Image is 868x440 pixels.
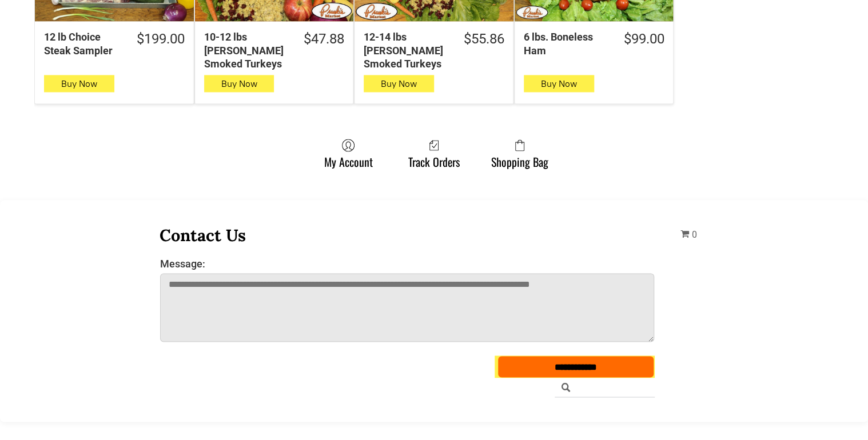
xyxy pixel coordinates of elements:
button: Buy Now [204,75,274,92]
div: 12 lb Choice Steak Sampler [44,30,122,57]
span: Buy Now [221,78,257,89]
button: Buy Now [364,75,434,92]
div: $55.86 [464,30,504,48]
span: Buy Now [381,78,417,89]
span: 0 [691,229,696,240]
h3: Contact Us [160,225,655,246]
a: $199.0012 lb Choice Steak Sampler [35,30,194,57]
div: 6 lbs. Boneless Ham [524,30,610,57]
a: $55.8612-14 lbs [PERSON_NAME] Smoked Turkeys [355,30,513,70]
a: $99.006 lbs. Boneless Ham [515,30,674,57]
a: Shopping Bag [485,138,554,169]
button: Buy Now [524,75,594,92]
div: 12-14 lbs [PERSON_NAME] Smoked Turkeys [364,30,449,70]
div: $99.00 [623,30,664,48]
a: $47.8810-12 lbs [PERSON_NAME] Smoked Turkeys [195,30,354,70]
button: Buy Now [44,75,114,92]
div: $199.00 [137,30,185,48]
a: Track Orders [403,138,465,169]
label: Message: [160,258,654,270]
span: Buy Now [61,78,97,89]
a: My Account [318,138,379,169]
div: 10-12 lbs [PERSON_NAME] Smoked Turkeys [204,30,290,70]
div: $47.88 [304,30,344,48]
span: Buy Now [541,78,577,89]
